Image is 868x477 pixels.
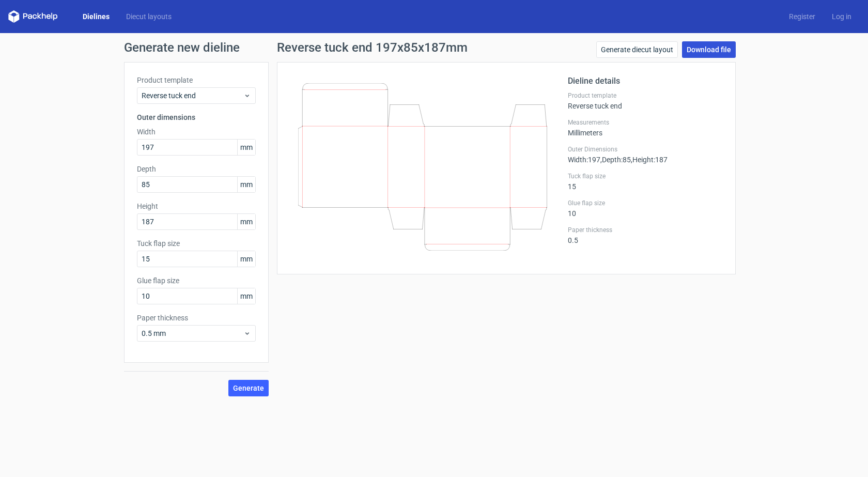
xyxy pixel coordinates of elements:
[137,127,256,137] label: Width
[74,11,118,22] a: Dielines
[568,199,723,207] label: Glue flap size
[237,140,255,155] span: mm
[596,41,678,58] a: Generate diecut layout
[137,238,256,249] label: Tuck flap size
[781,11,824,22] a: Register
[568,91,723,110] div: Reverse tuck end
[568,199,723,218] div: 10
[568,118,723,137] div: Millimeters
[682,41,736,58] a: Download file
[237,214,255,229] span: mm
[277,41,468,54] h1: Reverse tuck end 197x85x187mm
[568,172,723,180] label: Tuck flap size
[568,226,723,234] label: Paper thickness
[137,75,256,85] label: Product template
[124,41,744,54] h1: Generate new dieline
[568,91,723,100] label: Product template
[568,145,723,153] label: Outer Dimensions
[824,11,860,22] a: Log in
[137,313,256,323] label: Paper thickness
[233,384,264,392] span: Generate
[568,226,723,244] div: 0.5
[631,156,668,164] span: , Height : 187
[237,177,255,192] span: mm
[237,288,255,304] span: mm
[568,156,600,164] span: Width : 197
[118,11,180,22] a: Diecut layouts
[137,164,256,174] label: Depth
[137,275,256,286] label: Glue flap size
[568,75,723,87] h2: Dieline details
[600,156,631,164] span: , Depth : 85
[142,328,243,338] span: 0.5 mm
[142,90,243,101] span: Reverse tuck end
[568,118,723,127] label: Measurements
[568,172,723,191] div: 15
[137,112,256,122] h3: Outer dimensions
[237,251,255,267] span: mm
[137,201,256,211] label: Height
[228,380,269,396] button: Generate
